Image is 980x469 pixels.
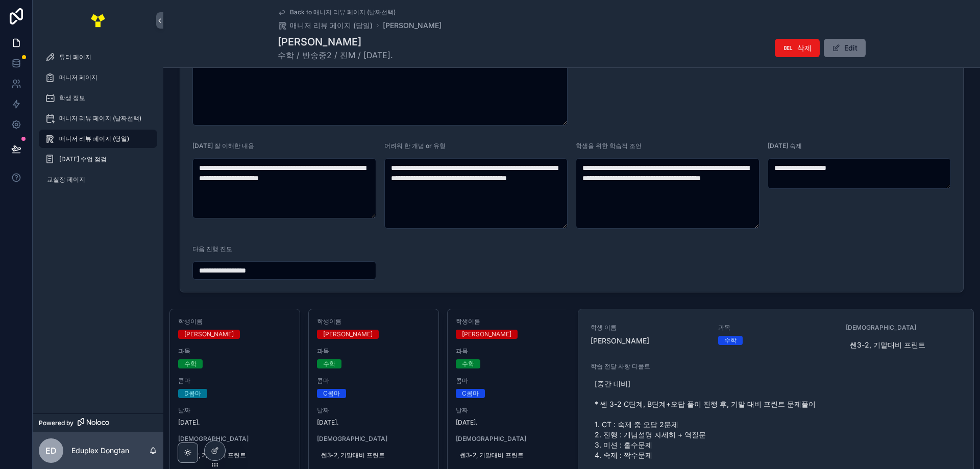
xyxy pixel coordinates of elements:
a: 학생 정보 [39,89,157,107]
div: 수학 [184,359,197,368]
div: [PERSON_NAME] [323,330,373,339]
span: [DATE]. [456,418,569,427]
button: 삭제 [775,39,820,57]
span: 학생이름 [456,317,569,326]
span: 콤마 [317,377,430,385]
span: 매니저 리뷰 페이지 (당일) [59,135,129,143]
a: Powered by [33,413,163,432]
span: [DATE] 잘 이해한 내용 [192,142,254,150]
button: Edit [824,39,866,57]
span: 어려워 한 개념 or 유형 [384,142,446,150]
span: 튜터 페이지 [59,53,91,61]
span: [DATE]. [317,418,430,427]
span: Powered by [39,419,73,427]
span: [DEMOGRAPHIC_DATA] [178,435,291,443]
a: 매니저 페이지 [39,68,157,87]
a: 매니저 리뷰 페이지 (날짜선택) [39,109,157,128]
span: 쎈3-2, 기말대비 프린트 [850,340,957,350]
span: 쎈3-2, 기말대비 프린트 [182,451,287,459]
img: App logo [90,12,106,29]
span: [DATE] 수업 점검 [59,155,107,163]
span: 삭제 [797,43,812,53]
a: 튜터 페이지 [39,48,157,66]
span: [DEMOGRAPHIC_DATA] [456,435,569,443]
div: 수학 [462,359,474,368]
div: C콤마 [462,389,479,398]
span: 수학 / 반송중2 / 진M / [DATE]. [278,49,393,61]
span: 학생이름 [317,317,430,326]
span: 과목 [317,347,430,355]
span: 콤마 [456,377,569,385]
a: Back to 매니저 리뷰 페이지 (날짜선택) [278,8,396,16]
span: 매니저 페이지 [59,73,97,82]
div: [PERSON_NAME] [462,330,511,339]
div: [PERSON_NAME] [184,330,234,339]
div: 수학 [724,336,737,345]
span: 교실장 페이지 [47,176,85,184]
a: 매니저 리뷰 페이지 (당일) [278,20,373,31]
p: Eduplex Dongtan [71,446,129,456]
span: 학생을 위한 학습적 조언 [576,142,642,150]
span: 콤마 [178,377,291,385]
div: 수학 [323,359,335,368]
span: [DATE] 숙제 [768,142,802,150]
span: 쎈3-2, 기말대비 프린트 [460,451,565,459]
span: 학생 정보 [59,94,85,102]
div: scrollable content [33,41,163,202]
span: 학습 전달 사항 디폴트 [591,362,961,371]
div: D콤마 [184,389,201,398]
a: 교실장 페이지 [39,170,157,189]
span: 날짜 [456,406,569,414]
span: 학생이름 [178,317,291,326]
div: C콤마 [323,389,340,398]
span: 날짜 [317,406,430,414]
span: 학생 이름 [591,324,706,332]
a: 매니저 리뷰 페이지 (당일) [39,130,157,148]
span: ED [45,445,57,457]
span: 매니저 리뷰 페이지 (당일) [290,20,373,31]
span: 매니저 리뷰 페이지 (날짜선택) [59,114,141,122]
span: 다음 진행 진도 [192,245,232,253]
a: [DATE] 수업 점검 [39,150,157,168]
h1: [PERSON_NAME] [278,35,393,49]
span: 과목 [718,324,834,332]
span: [DATE]. [178,418,291,427]
span: [PERSON_NAME] [591,336,706,346]
a: [PERSON_NAME] [383,20,442,31]
span: Back to 매니저 리뷰 페이지 (날짜선택) [290,8,396,16]
span: 과목 [178,347,291,355]
span: 쎈3-2, 기말대비 프린트 [321,451,426,459]
span: [DEMOGRAPHIC_DATA] [846,324,961,332]
span: 과목 [456,347,569,355]
span: [DEMOGRAPHIC_DATA] [317,435,430,443]
span: 날짜 [178,406,291,414]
